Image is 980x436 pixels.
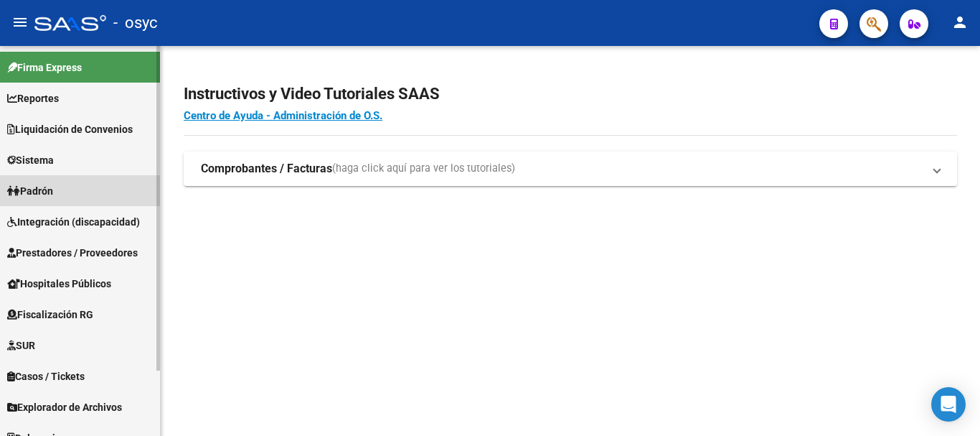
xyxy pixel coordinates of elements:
[7,121,133,137] span: Liquidación de Convenios
[7,91,59,106] span: Reportes
[184,152,957,186] mat-expansion-panel-header: Comprobantes / Facturas(haga click aquí para ver los tutoriales)
[7,368,85,384] span: Casos / Tickets
[332,161,515,177] span: (haga click aquí para ver los tutoriales)
[7,152,54,168] span: Sistema
[184,80,957,108] h2: Instructivos y Video Tutoriales SAAS
[951,14,969,31] mat-icon: person
[7,399,122,415] span: Explorador de Archivos
[7,307,93,323] span: Fiscalización RG
[931,387,966,422] div: Open Intercom Messenger
[7,60,82,75] span: Firma Express
[184,109,382,122] a: Centro de Ayuda - Administración de O.S.
[113,7,158,39] span: - osyc
[7,338,35,353] span: SUR
[201,161,332,177] strong: Comprobantes / Facturas
[7,276,111,292] span: Hospitales Públicos
[11,14,29,31] mat-icon: menu
[7,245,138,261] span: Prestadores / Proveedores
[7,183,53,199] span: Padrón
[7,214,140,230] span: Integración (discapacidad)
